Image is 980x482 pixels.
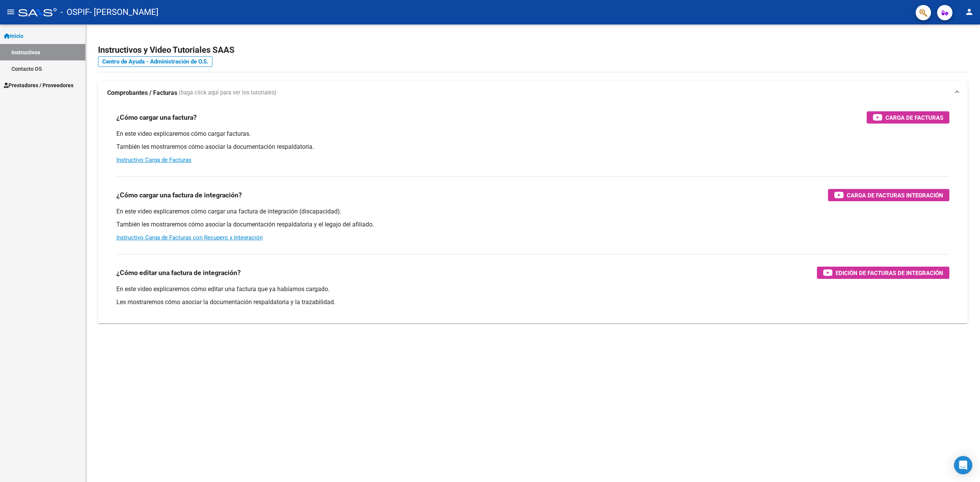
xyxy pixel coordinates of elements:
[107,89,177,97] strong: Comprobantes / Facturas
[817,267,949,279] button: Edición de Facturas de integración
[6,7,15,16] mat-icon: menu
[116,190,242,200] h3: ¿Cómo cargar una factura de integración?
[116,130,949,138] p: En este video explicaremos cómo cargar facturas.
[179,89,276,97] span: (haga click aquí para ver los tutoriales)
[867,111,949,124] button: Carga de Facturas
[60,4,90,21] span: - OSPIF
[116,267,241,278] h3: ¿Cómo editar una factura de integración?
[828,189,949,201] button: Carga de Facturas Integración
[116,234,263,241] a: Instructivo Carga de Facturas con Recupero x Integración
[116,220,949,229] p: También les mostraremos cómo asociar la documentación respaldatoria y el legajo del afiliado.
[116,298,949,306] p: Les mostraremos cómo asociar la documentación respaldatoria y la trazabilidad.
[116,207,949,216] p: En este video explicaremos cómo cargar una factura de integración (discapacidad).
[116,156,191,163] a: Instructivo Carga de Facturas
[98,56,212,67] a: Centro de Ayuda - Administración de O.S.
[965,7,974,16] mat-icon: person
[116,143,949,151] p: También les mostraremos cómo asociar la documentación respaldatoria.
[116,285,949,293] p: En este video explicaremos cómo editar una factura que ya habíamos cargado.
[98,81,968,105] mat-expansion-panel-header: Comprobantes / Facturas (haga click aquí para ver los tutoriales)
[885,113,943,122] span: Carga de Facturas
[954,456,972,474] div: Open Intercom Messenger
[4,81,73,90] span: Prestadores / Proveedores
[90,4,158,21] span: - [PERSON_NAME]
[98,43,968,57] h2: Instructivos y Video Tutoriales SAAS
[836,268,943,278] span: Edición de Facturas de integración
[98,105,968,323] div: Comprobantes / Facturas (haga click aquí para ver los tutoriales)
[116,112,197,123] h3: ¿Cómo cargar una factura?
[847,191,943,200] span: Carga de Facturas Integración
[4,32,23,40] span: Inicio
